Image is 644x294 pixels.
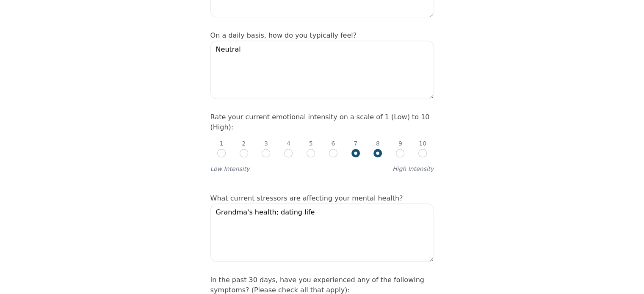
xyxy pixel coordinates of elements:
[210,31,357,39] label: On a daily basis, how do you typically feel?
[376,139,380,148] p: 8
[398,139,402,148] p: 9
[419,139,426,148] p: 10
[210,41,434,99] textarea: Neutral
[287,139,290,148] p: 4
[242,139,246,148] p: 2
[309,139,313,148] p: 5
[210,113,430,131] label: Rate your current emotional intensity on a scale of 1 (Low) to 10 (High):
[210,165,250,173] label: Low Intensity
[354,139,357,148] p: 7
[331,139,335,148] p: 6
[264,139,268,148] p: 3
[392,165,434,173] label: High Intensity
[219,139,223,148] p: 1
[210,276,424,294] label: In the past 30 days, have you experienced any of the following symptoms? (Please check all that a...
[210,203,434,262] textarea: Grandma's health; dating life
[210,194,403,202] label: What current stressors are affecting your mental health?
